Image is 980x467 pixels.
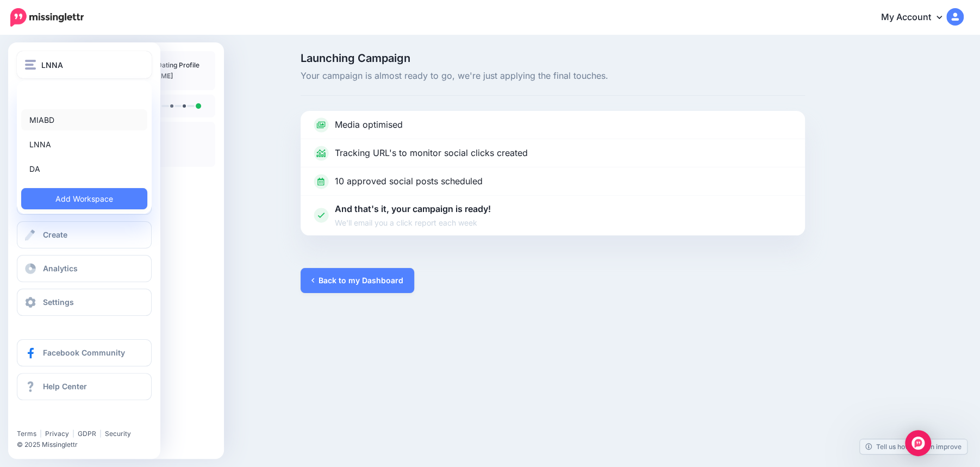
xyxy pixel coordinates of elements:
a: My Account [870,4,964,31]
a: Settings [17,289,152,316]
span: LNNA [41,59,63,71]
a: Tell us how we can improve [860,439,967,454]
span: Help Center [43,382,87,391]
img: menu.png [25,60,36,70]
a: Terms [17,429,36,438]
span: Settings [43,297,74,307]
span: We'll email you a click report each week [335,216,491,229]
span: Your campaign is almost ready to go, we're just applying the final touches. [301,69,805,83]
div: Open Intercom Messenger [905,430,931,456]
p: Tracking URL's to monitor social clicks created [335,146,528,160]
a: LNNA [21,134,147,155]
p: Media optimised [335,118,403,132]
img: Missinglettr [10,8,84,27]
span: | [72,429,74,438]
span: Create [43,230,67,239]
span: Launching Campaign [301,53,805,64]
span: Facebook Community [43,348,125,357]
a: GDPR [78,429,96,438]
span: | [40,429,42,438]
iframe: Twitter Follow Button [17,414,101,425]
a: DA [21,158,147,179]
button: LNNA [17,51,152,78]
li: © 2025 Missinglettr [17,439,160,450]
a: Security [105,429,131,438]
a: Privacy [45,429,69,438]
span: | [99,429,102,438]
a: Add Workspace [21,188,147,209]
a: Create [17,221,152,248]
a: Back to my Dashboard [301,268,414,293]
a: Facebook Community [17,339,152,366]
p: 10 approved social posts scheduled [335,175,483,189]
p: And that's it, your campaign is ready! [335,202,491,229]
a: Analytics [17,255,152,282]
a: MIABD [21,109,147,130]
span: Analytics [43,264,78,273]
a: Help Center [17,373,152,400]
